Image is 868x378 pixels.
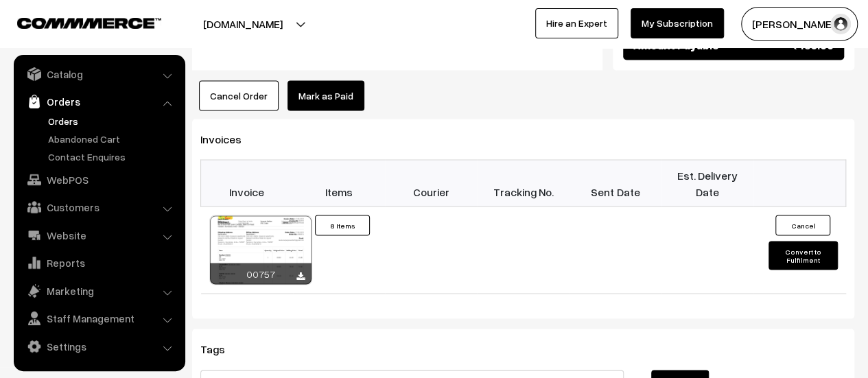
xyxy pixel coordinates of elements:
a: Settings [17,334,180,359]
a: Staff Management [17,306,180,331]
a: Orders [45,114,180,128]
a: My Subscription [631,8,724,38]
a: COMMMERCE [17,14,137,30]
a: Mark as Paid [288,80,364,110]
a: Website [17,223,180,248]
th: Invoice [201,160,293,206]
a: Customers [17,195,180,220]
a: Abandoned Cart [45,132,180,146]
span: Tags [200,342,242,355]
th: Sent Date [570,160,661,206]
a: Hire an Expert [535,8,618,38]
img: user [830,14,851,34]
button: Cancel [775,215,830,235]
img: COMMMERCE [17,18,161,28]
a: Contact Enquires [45,150,180,164]
button: 8 Items [315,215,370,235]
a: Marketing [17,279,180,303]
span: Invoices [200,132,258,145]
a: Reports [17,250,180,275]
th: Courier [385,160,477,206]
button: Cancel Order [199,80,279,110]
a: Orders [17,89,180,114]
button: [PERSON_NAME] [741,7,858,41]
a: WebPOS [17,167,180,192]
button: Convert to Fulfilment [769,241,837,270]
th: Items [293,160,385,206]
button: [DOMAIN_NAME] [155,7,331,41]
th: Est. Delivery Date [661,160,753,206]
th: Tracking No. [477,160,569,206]
a: Catalog [17,62,180,86]
div: 00757 [210,263,312,284]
